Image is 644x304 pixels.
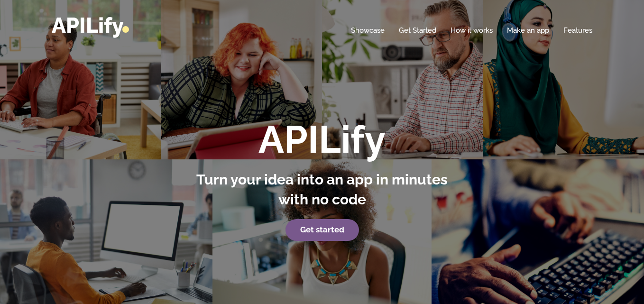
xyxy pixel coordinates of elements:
[300,225,344,234] strong: Get started
[451,26,493,35] a: How it works
[52,13,129,38] a: APILify
[507,26,549,35] a: Make an app
[563,26,592,35] a: Features
[285,219,359,241] a: Get started
[196,171,448,208] strong: Turn your idea into an app in minutes with no code
[399,26,436,35] a: Get Started
[258,117,386,162] strong: APILify
[351,26,385,35] a: Showcase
